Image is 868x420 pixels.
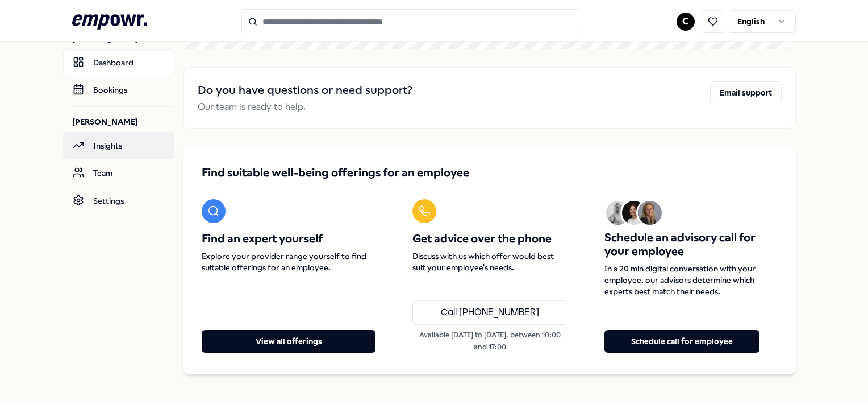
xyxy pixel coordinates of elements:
button: C [677,13,695,31]
img: Avatar [622,201,646,225]
img: Avatar [638,201,662,225]
h2: Do you have questions or need support? [198,81,412,100]
span: Find an expert yourself [202,232,375,246]
a: Dashboard [63,49,174,76]
a: Settings [63,187,174,215]
a: Team [63,159,174,187]
button: Email support [710,81,782,104]
span: In a 20 min digital conversation with your employee, our advisors determine which experts best ma... [604,263,759,297]
a: Insights [63,132,174,159]
span: Get advice over the phone [412,232,567,246]
span: Discuss with us which offer would best suit your employee's needs. [412,250,567,273]
a: Call [PHONE_NUMBER] [412,300,567,326]
p: [PERSON_NAME] [72,116,174,127]
span: Find suitable well-being offerings for an employee [202,165,469,181]
img: Avatar [606,201,630,225]
button: View all offerings [202,330,375,353]
span: Schedule an advisory call for your employee [604,231,759,258]
input: Search for products, categories or subcategories [241,9,582,34]
p: Our team is ready to help. [198,100,412,114]
span: Explore your provider range yourself to find suitable offerings for an employee. [202,250,375,273]
a: Email support [710,81,782,114]
p: Available [DATE] to [DATE], between 10:00 and 17:00 [412,330,567,353]
button: Schedule call for employee [604,330,759,353]
a: Bookings [63,76,174,104]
